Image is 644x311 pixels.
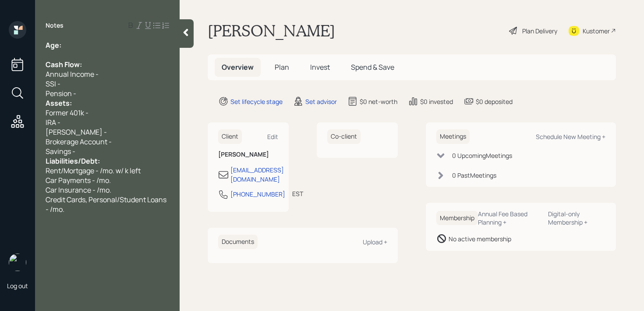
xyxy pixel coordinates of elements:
span: Invest [310,62,330,72]
span: Savings - [46,147,75,156]
h6: Meetings [436,129,470,144]
div: Annual Fee Based Planning + [478,210,541,226]
h6: Membership [436,211,478,225]
img: retirable_logo.png [9,254,26,271]
span: Spend & Save [351,62,394,72]
span: [PERSON_NAME] - [46,127,107,137]
span: Former 401k - [46,108,88,118]
span: Plan [275,62,289,72]
div: Set advisor [305,97,337,106]
span: Liabilities/Debt: [46,156,100,166]
span: Age: [46,40,61,50]
span: Pension - [46,89,76,98]
h1: [PERSON_NAME] [208,21,335,40]
span: Rent/Mortgage - /mo. w/ k left [46,166,141,175]
span: SSI - [46,79,60,89]
div: Upload + [363,238,387,246]
h6: Co-client [327,129,361,144]
span: Assets: [46,98,72,108]
span: Cash Flow: [46,60,82,69]
div: EST [292,189,303,198]
div: Schedule New Meeting + [536,132,605,141]
div: $0 net-worth [360,97,397,106]
div: $0 deposited [476,97,513,106]
div: Kustomer [583,26,610,36]
div: Set lifecycle stage [230,97,283,106]
div: Digital-only Membership + [548,210,605,226]
span: Car Insurance - /mo. [46,185,111,195]
div: 0 Upcoming Meeting s [452,151,512,160]
div: Log out [7,282,28,290]
h6: [PERSON_NAME] [218,151,278,158]
span: Credit Cards, Personal/Student Loans - /mo. [46,195,168,214]
span: IRA - [46,118,60,127]
div: [PHONE_NUMBER] [230,189,285,199]
div: 0 Past Meeting s [452,171,496,180]
span: Car Payments - /mo. [46,175,111,185]
h6: Client [218,129,242,144]
span: Brokerage Account - [46,137,112,147]
span: Annual Income - [46,69,99,79]
div: [EMAIL_ADDRESS][DOMAIN_NAME] [230,165,284,184]
div: Plan Delivery [522,26,557,36]
div: $0 invested [420,97,453,106]
h6: Documents [218,235,258,249]
span: Overview [222,62,254,72]
div: No active membership [449,234,511,243]
label: Notes [46,21,64,30]
div: Edit [267,132,278,141]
